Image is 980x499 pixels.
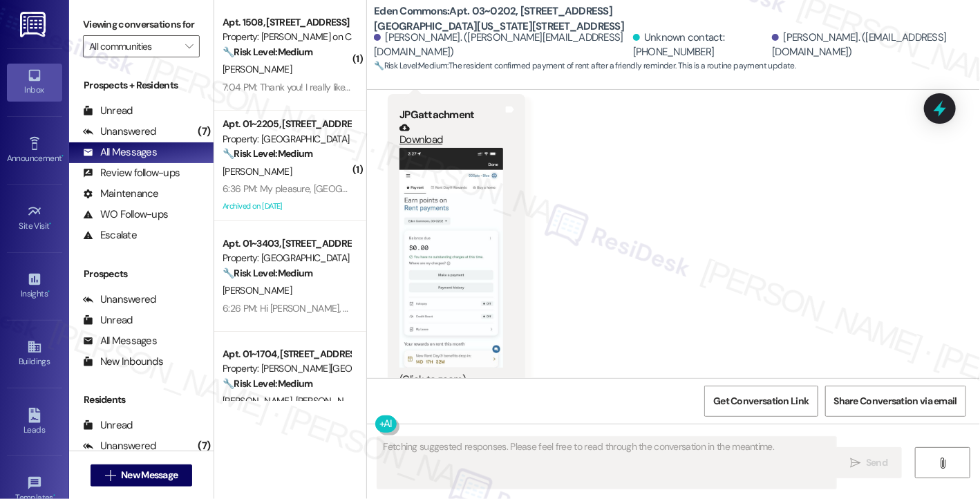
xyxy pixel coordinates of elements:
[89,35,178,57] input: All communities
[62,151,64,161] span: •
[937,458,948,469] i: 
[83,228,137,243] div: Escalate
[83,418,133,433] div: Unread
[223,117,350,131] div: Apt. 01~2205, [STREET_ADDRESS][PERSON_NAME]
[69,78,214,93] div: Prospects + Residents
[7,267,62,305] a: Insights •
[223,132,350,147] div: Property: [GEOGRAPHIC_DATA]
[704,386,818,417] button: Get Conversation Link
[83,334,157,348] div: All Messages
[223,251,350,265] div: Property: [GEOGRAPHIC_DATA]
[83,207,168,222] div: WO Follow-ups
[223,236,350,251] div: Apt. 01~3403, [STREET_ADDRESS][PERSON_NAME]
[850,458,860,469] i: 
[399,148,503,368] button: Zoom image
[223,361,350,376] div: Property: [PERSON_NAME][GEOGRAPHIC_DATA]
[48,287,50,296] span: •
[83,439,156,453] div: Unanswered
[223,81,534,93] div: 7:04 PM: Thank you! I really like it here so far! Everyone is so nice and helpful! :)
[377,437,836,489] textarea: Fetching suggested responses. Please feel free to read through the conversation in the meantime.
[223,147,312,160] strong: 🔧 Risk Level: Medium
[83,166,180,180] div: Review follow-ups
[825,386,966,417] button: Share Conversation via email
[195,121,214,142] div: (7)
[83,104,133,118] div: Unread
[399,108,474,122] b: JPG attachment
[50,219,52,229] span: •
[105,470,115,481] i: 
[7,64,62,101] a: Inbox
[223,395,296,407] span: [PERSON_NAME]
[83,313,133,328] div: Unread
[83,292,156,307] div: Unanswered
[223,182,403,195] div: 6:36 PM: My pleasure, [GEOGRAPHIC_DATA].
[121,468,178,482] span: New Message
[69,393,214,407] div: Residents
[223,46,312,58] strong: 🔧 Risk Level: Medium
[83,14,200,35] label: Viewing conversations for
[223,30,350,44] div: Property: [PERSON_NAME] on Canal
[772,30,970,60] div: [PERSON_NAME]. ([EMAIL_ADDRESS][DOMAIN_NAME])
[374,60,447,71] strong: 🔧 Risk Level: Medium
[374,30,630,60] div: [PERSON_NAME]. ([PERSON_NAME][EMAIL_ADDRESS][DOMAIN_NAME])
[633,30,769,60] div: Unknown contact: [PHONE_NUMBER]
[69,267,214,281] div: Prospects
[223,15,350,30] div: Apt. 1508, [STREET_ADDRESS]
[866,455,887,470] span: Send
[834,394,957,408] span: Share Conversation via email
[836,447,903,478] button: Send
[296,395,365,407] span: [PERSON_NAME]
[221,198,352,215] div: Archived on [DATE]
[223,63,292,75] span: [PERSON_NAME]
[20,12,48,37] img: ResiDesk Logo
[223,284,292,296] span: [PERSON_NAME]
[374,4,650,34] b: Eden Commons: Apt. 03~0202, [STREET_ADDRESS][GEOGRAPHIC_DATA][US_STATE][STREET_ADDRESS]
[7,200,62,237] a: Site Visit •
[83,145,157,160] div: All Messages
[83,355,163,369] div: New Inbounds
[7,335,62,373] a: Buildings
[185,41,193,52] i: 
[713,394,809,408] span: Get Conversation Link
[7,404,62,441] a: Leads
[91,464,193,487] button: New Message
[83,124,156,139] div: Unanswered
[223,267,312,279] strong: 🔧 Risk Level: Medium
[223,347,350,361] div: Apt. 01~1704, [STREET_ADDRESS][PERSON_NAME]
[195,435,214,457] div: (7)
[223,165,292,178] span: [PERSON_NAME]
[399,122,503,147] a: Download
[223,377,312,390] strong: 🔧 Risk Level: Medium
[83,187,159,201] div: Maintenance
[374,59,795,73] span: : The resident confirmed payment of rent after a friendly reminder. This is a routine payment upd...
[399,373,503,387] div: (Click to zoom)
